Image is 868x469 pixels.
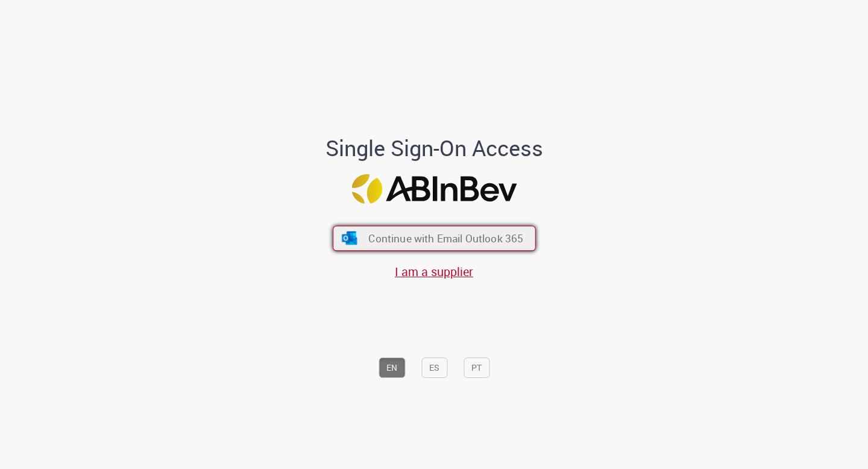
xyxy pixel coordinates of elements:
button: ícone Azure/Microsoft 360 Continue with Email Outlook 365 [333,225,536,251]
img: ícone Azure/Microsoft 360 [341,231,358,245]
img: Logo ABInBev [351,174,517,204]
button: EN [379,357,405,378]
span: Continue with Email Outlook 365 [368,231,523,245]
button: ES [421,357,447,378]
button: PT [464,357,489,378]
h1: Single Sign-On Access [267,136,602,160]
a: I am a supplier [395,263,473,280]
